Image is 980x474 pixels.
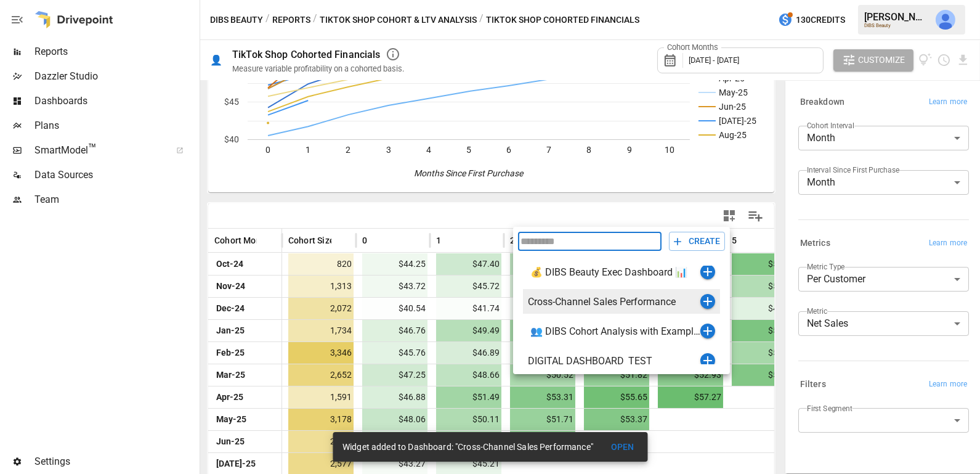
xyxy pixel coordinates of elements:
div: DIBS Beauty Exec Dashboard 📊 [545,266,700,278]
div: DIGITAL DASHBOARD_TEST [528,355,700,367]
div: 💰 [528,266,545,278]
div: 👥 [528,325,545,337]
button: CREATE [669,232,725,251]
div: Widget added to Dashboard: "Cross-Channel Sales Performance" [342,436,593,458]
div: DIBS Cohort Analysis with Examples for Insights [545,325,700,337]
button: OPEN [603,436,642,459]
div: Cross-Channel Sales Performance [528,296,700,308]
